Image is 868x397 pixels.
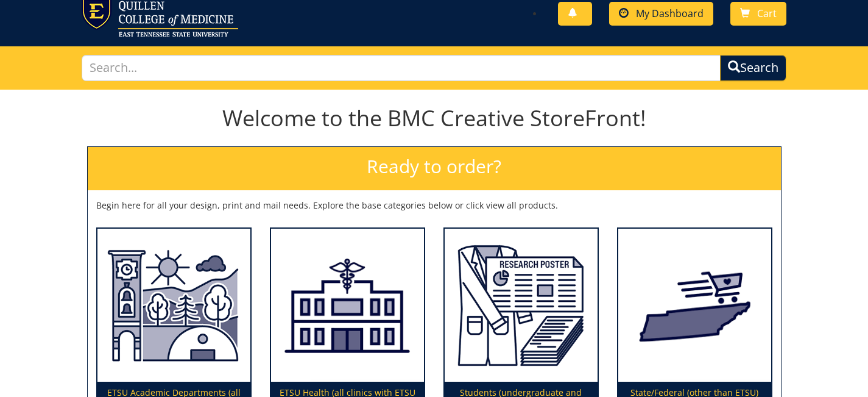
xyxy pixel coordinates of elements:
[757,7,777,20] span: Cart
[82,55,721,81] input: Search...
[96,199,772,212] p: Begin here for all your design, print and mail needs. Explore the base categories below or click ...
[636,7,704,20] span: My Dashboard
[87,106,782,131] h1: Welcome to the BMC Creative StoreFront!
[618,229,771,382] img: State/Federal (other than ETSU)
[609,2,713,26] a: My Dashboard
[97,229,250,382] img: ETSU Academic Departments (all colleges and departments)
[445,229,598,382] img: Students (undergraduate and graduate)
[730,2,786,26] a: Cart
[720,55,786,81] button: Search
[88,147,781,190] h2: Ready to order?
[271,229,424,382] img: ETSU Health (all clinics with ETSU Health branding)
